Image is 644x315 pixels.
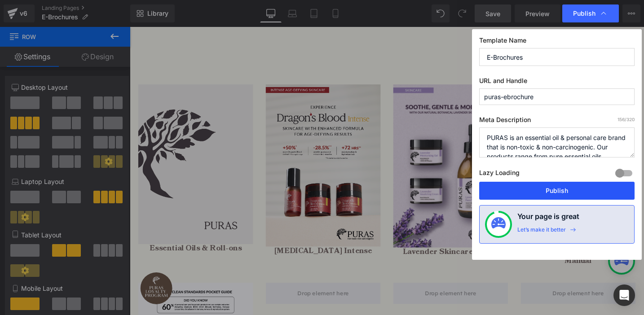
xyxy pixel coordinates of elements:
[479,167,520,182] label: Lazy Loading
[479,182,635,200] button: Publish
[613,284,635,306] div: Open Intercom Messenger
[278,233,400,243] h4: Lavender Skincare Series
[479,127,635,157] textarea: PURAS is an essential oil & personal care brand that is non-toxic & non-carcinogenic. Our product...
[618,117,625,122] span: 156
[479,116,635,127] label: Meta Description
[9,229,130,239] h4: Essential Oils & Roll-ons
[479,36,635,48] label: Template Name
[517,226,566,238] div: Let’s make it better
[144,232,265,242] h4: [MEDICAL_DATA] Intense
[517,211,579,226] h4: Your page is great
[618,117,635,122] span: /320
[573,9,595,17] span: Publish
[413,233,534,252] h4: Waterless Diffuser User Manual
[479,77,635,88] label: URL and Handle
[491,217,506,232] img: onboarding-status.svg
